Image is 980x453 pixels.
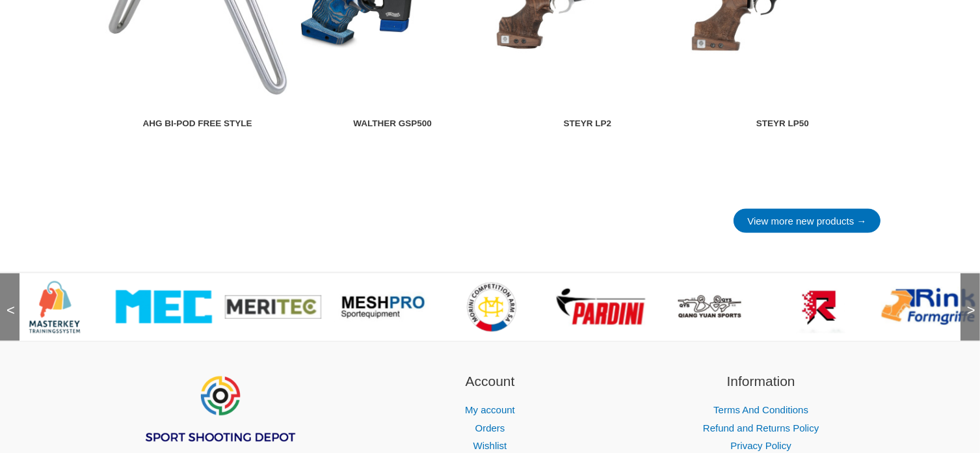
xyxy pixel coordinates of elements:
[960,291,973,304] span: >
[734,209,880,233] a: View more new products →
[105,117,290,130] div: AHG Bi-Pod Free Style
[703,422,819,433] a: Refund and Returns Policy
[730,440,791,451] a: Privacy Policy
[465,404,515,415] a: My account
[371,371,609,392] h2: Account
[496,117,680,130] div: STEYR LP2
[642,371,881,392] h2: Information
[691,117,875,130] div: STEYR LP50
[475,422,505,433] a: Orders
[300,117,485,130] div: Walther GSP500
[713,404,808,415] a: Terms And Conditions
[473,440,507,451] a: Wishlist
